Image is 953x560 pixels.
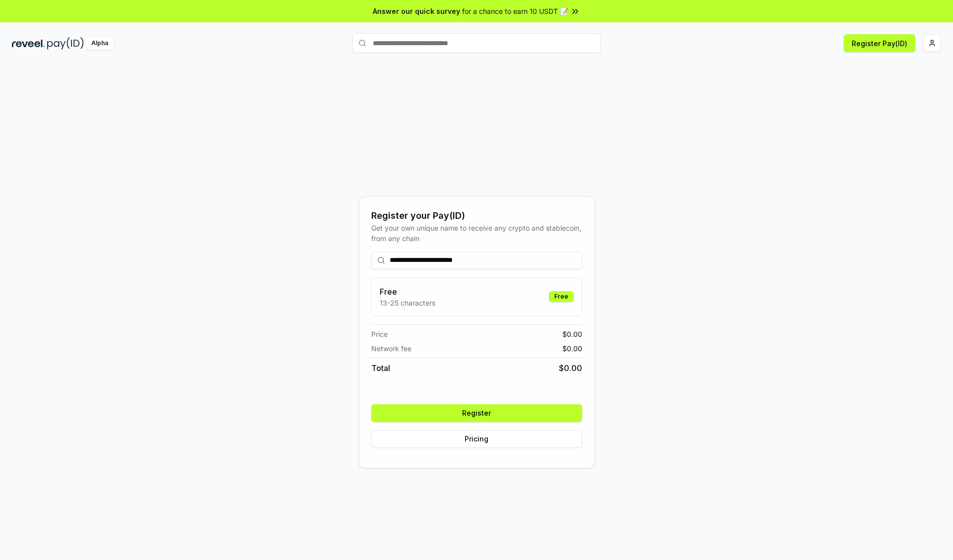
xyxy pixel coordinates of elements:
[562,329,582,339] span: $ 0.00
[371,404,582,422] button: Register
[380,298,435,308] p: 13-25 characters
[12,37,45,50] img: reveel_dark
[371,223,582,244] div: Get your own unique name to receive any crypto and stablecoin, from any chain
[562,343,582,354] span: $ 0.00
[549,291,574,302] div: Free
[371,430,582,448] button: Pricing
[371,362,390,374] span: Total
[371,329,388,339] span: Price
[844,34,915,52] button: Register Pay(ID)
[86,37,114,50] div: Alpha
[371,343,411,354] span: Network fee
[371,209,582,223] div: Register your Pay(ID)
[47,37,84,50] img: pay_id
[462,6,568,16] span: for a chance to earn 10 USDT 📝
[559,362,582,374] span: $ 0.00
[373,6,460,16] span: Answer our quick survey
[380,286,435,298] h3: Free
